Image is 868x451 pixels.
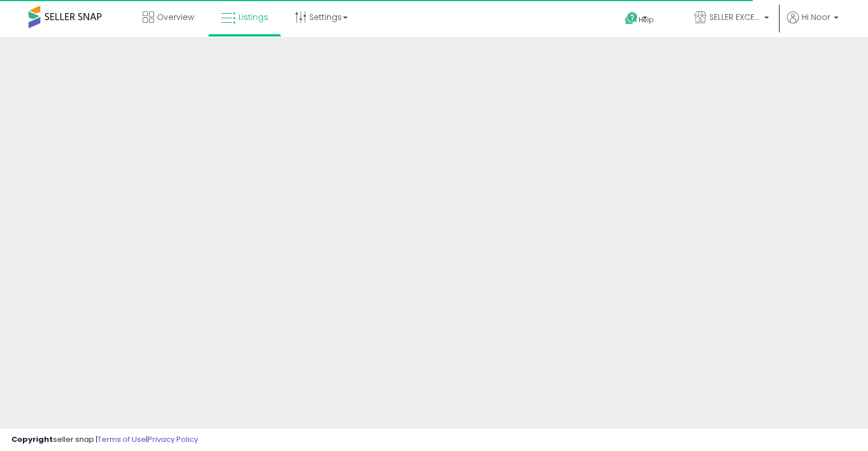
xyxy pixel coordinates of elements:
a: Terms of Use [98,434,146,445]
span: SELLER EXCELLENCE [709,11,761,23]
a: Help [616,3,676,37]
i: Get Help [624,11,639,26]
a: Privacy Policy [148,434,198,445]
span: Help [639,15,654,25]
span: Hi Noor [802,11,830,23]
div: seller snap | | [11,434,198,445]
a: Hi Noor [787,11,838,37]
span: Overview [157,11,194,23]
span: Listings [239,11,268,23]
strong: Copyright [11,434,53,445]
